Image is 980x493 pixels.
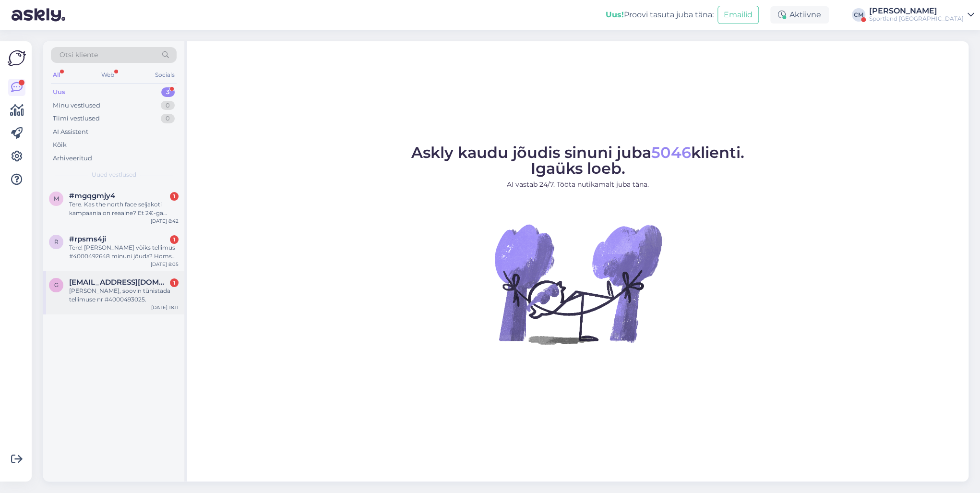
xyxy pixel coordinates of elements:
span: Uued vestlused [92,170,136,179]
div: Sportland [GEOGRAPHIC_DATA] [869,15,964,23]
div: 0 [161,101,175,110]
div: Proovi tasuta juba täna: [606,9,714,21]
img: Askly Logo [8,49,26,67]
div: 1 [170,278,179,287]
span: m [54,195,59,202]
div: [DATE] 18:11 [151,304,179,311]
div: Aktiivne [770,6,829,24]
div: Kõik [53,140,67,150]
b: Uus! [606,10,624,19]
div: Tere! [PERSON_NAME] võiks tellimus #4000492648 minuni jõuda? Homsel jooksuvõistlusel tahaks juba ... [69,243,179,261]
div: AI Assistent [53,127,88,137]
p: AI vastab 24/7. Tööta nutikamalt juba täna. [411,180,744,190]
a: [PERSON_NAME]Sportland [GEOGRAPHIC_DATA] [869,7,974,23]
button: Emailid [717,6,759,24]
span: g [54,281,59,289]
span: #rpsms4ji [69,235,106,243]
img: No Chat active [491,197,664,370]
div: Tiimi vestlused [53,114,100,123]
div: 0 [161,114,175,123]
span: 5046 [651,143,691,162]
div: Web [99,69,116,81]
div: [DATE] 8:42 [151,217,179,225]
div: CM [852,8,865,22]
div: All [51,69,62,81]
span: graugmae@gmail.com [69,278,169,287]
div: [PERSON_NAME], soovin tühistada tellimuse nr #4000493025. [69,287,179,304]
div: 1 [170,235,179,244]
span: Askly kaudu jõudis sinuni juba klienti. Igaüks loeb. [411,143,744,178]
div: 3 [161,87,175,97]
div: Minu vestlused [53,101,100,110]
span: Otsi kliente [60,50,98,60]
div: Socials [153,69,177,81]
div: Tere. Kas the north face seljakoti kampaania on reaalne? Et 2€-ga [PERSON_NAME] vastata kaheksale... [69,200,179,217]
span: r [54,238,59,245]
div: 1 [170,192,179,201]
div: [PERSON_NAME] [869,7,964,15]
span: #mgqgmjy4 [69,192,115,200]
div: Arhiveeritud [53,154,92,163]
div: [DATE] 8:05 [151,261,179,268]
div: Uus [53,87,65,97]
